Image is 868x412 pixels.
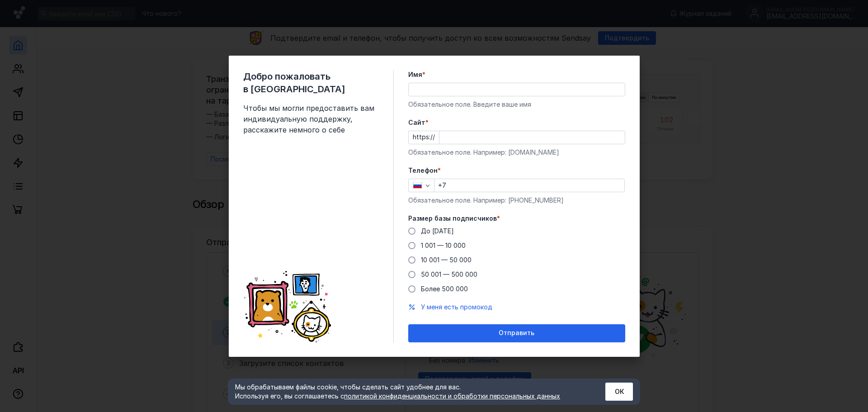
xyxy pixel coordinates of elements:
span: Cайт [408,118,425,127]
div: Мы обрабатываем файлы cookie, чтобы сделать сайт удобнее для вас. Используя его, вы соглашаетесь c [235,383,583,401]
button: Отправить [408,324,625,342]
span: До [DATE] [421,227,454,235]
span: Телефон [408,166,438,175]
span: У меня есть промокод [421,303,492,311]
span: Более 500 000 [421,285,468,293]
span: 10 001 — 50 000 [421,256,472,264]
button: У меня есть промокод [421,303,492,312]
span: 1 001 — 10 000 [421,242,466,249]
span: Отправить [499,329,534,337]
span: 50 001 — 500 000 [421,270,477,278]
div: Обязательное поле. Введите ваше имя [408,100,625,109]
button: ОК [605,383,633,401]
div: Обязательное поле. Например: [DOMAIN_NAME] [408,148,625,157]
span: Чтобы мы могли предоставить вам индивидуальную поддержку, расскажите немного о себе [243,103,379,135]
div: Обязательное поле. Например: [PHONE_NUMBER] [408,196,625,205]
span: Имя [408,70,422,79]
a: политикой конфиденциальности и обработки персональных данных [344,392,560,400]
span: Добро пожаловать в [GEOGRAPHIC_DATA] [243,70,379,95]
span: Размер базы подписчиков [408,214,497,223]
